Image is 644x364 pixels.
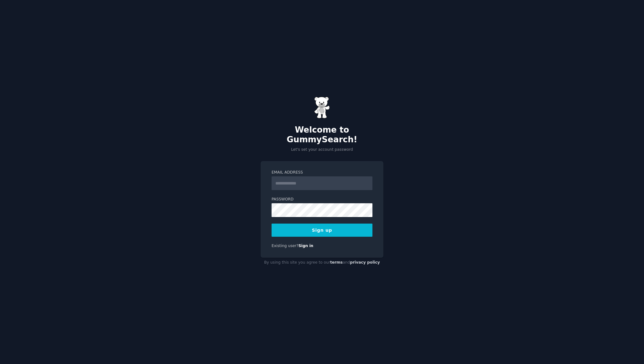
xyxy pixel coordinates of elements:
label: Email Address [272,170,372,175]
h2: Welcome to GummySearch! [261,125,383,145]
a: Sign in [299,244,314,248]
p: Let's set your account password [261,147,383,153]
div: By using this site you agree to our and [261,258,383,268]
a: terms [330,260,343,265]
label: Password [272,197,372,202]
span: Existing user? [272,244,299,248]
img: Gummy Bear [314,97,330,119]
a: privacy policy [350,260,380,265]
button: Sign up [272,224,372,237]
